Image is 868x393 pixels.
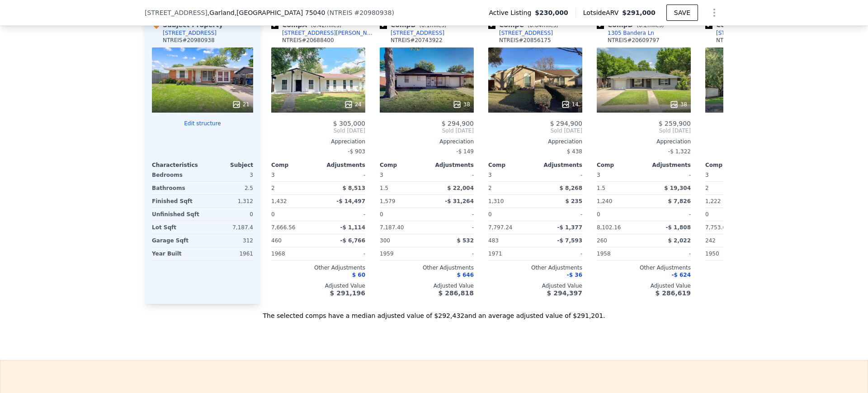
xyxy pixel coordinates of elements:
span: $291,000 [622,9,656,16]
span: $ 286,619 [656,289,691,297]
div: 3 [204,169,253,181]
div: - [429,247,474,260]
div: Adjustments [427,161,474,169]
div: - [537,169,582,181]
div: - [320,169,365,181]
span: $ 22,004 [447,185,474,191]
span: -$ 624 [671,272,691,278]
span: $ 438 [567,148,582,155]
div: Appreciation [271,138,365,145]
span: , [GEOGRAPHIC_DATA] 75040 [235,9,325,16]
span: $ 294,397 [547,289,582,297]
div: Other Adjustments [705,264,799,271]
span: 1,240 [597,198,612,204]
div: 21 [232,100,250,109]
span: 0 [705,211,709,218]
div: Appreciation [597,138,691,145]
div: Appreciation [705,138,799,145]
div: - [646,169,691,181]
div: Adjusted Value [597,282,691,289]
div: 1950 [705,247,750,260]
div: - [646,208,691,221]
div: Comp [271,161,318,169]
span: Sold [DATE] [597,127,691,134]
button: SAVE [666,5,698,21]
div: [STREET_ADDRESS] [716,29,770,37]
span: -$ 903 [348,148,365,155]
div: Bedrooms [152,169,201,181]
span: 3 [488,172,492,178]
span: 3 [380,172,383,178]
div: Appreciation [488,138,582,145]
div: 2 [271,182,316,194]
span: 7,797.24 [488,224,512,231]
div: Other Adjustments [380,264,474,271]
div: Garage Sqft [152,234,201,247]
span: $ 532 [457,237,474,244]
span: 0 [488,211,492,218]
div: - [320,247,365,260]
span: [STREET_ADDRESS] [145,8,208,17]
span: 8,102.16 [597,224,621,231]
div: 1.5 [597,182,642,194]
div: 1958 [597,247,642,260]
div: Characteristics [152,161,203,169]
span: -$ 1,377 [557,224,582,231]
div: 2 [488,182,533,194]
div: [STREET_ADDRESS] [391,29,444,37]
span: -$ 1,114 [340,224,365,231]
div: [STREET_ADDRESS] [499,29,553,37]
span: $ 8,268 [560,185,582,191]
span: 1,579 [380,198,395,204]
div: Other Adjustments [597,264,691,271]
span: NTREIS [330,9,353,16]
span: $ 8,513 [343,185,365,191]
span: Sold [DATE] [380,127,474,134]
div: 14 [561,100,579,109]
div: 0 [204,208,253,221]
div: 24 [344,100,362,109]
span: -$ 149 [456,148,474,155]
span: Sold [DATE] [488,127,582,134]
div: - [537,247,582,260]
button: Edit structure [152,120,253,127]
div: Adjusted Value [488,282,582,289]
div: - [429,208,474,221]
span: 0 [271,211,275,218]
div: Adjusted Value [705,282,799,289]
span: , Garland [208,8,325,17]
div: 1968 [271,247,316,260]
div: 1961 [204,247,253,260]
span: Lotside ARV [583,8,622,17]
div: Year Built [152,247,201,260]
div: 7,187.4 [204,221,253,234]
span: -$ 14,497 [336,198,365,204]
span: 1,310 [488,198,504,204]
span: 1,432 [271,198,287,204]
span: -$ 1,808 [666,224,691,231]
span: 3 [271,172,275,178]
span: $ 291,196 [330,289,365,297]
span: $ 286,818 [439,289,474,297]
div: Subject [203,161,253,169]
div: NTREIS # 20980938 [163,37,215,44]
span: Sold [DATE] [705,127,799,134]
div: - [646,247,691,260]
span: 460 [271,237,282,244]
span: -$ 31,264 [445,198,474,204]
span: 3 [597,172,600,178]
div: - [320,208,365,221]
div: Other Adjustments [488,264,582,271]
a: [STREET_ADDRESS] [488,29,553,37]
div: Finished Sqft [152,195,201,208]
span: -$ 1,322 [668,148,691,155]
span: -$ 36 [567,272,582,278]
span: 300 [380,237,390,244]
span: 0 [597,211,600,218]
div: Bathrooms [152,182,201,194]
span: 7,187.40 [380,224,404,231]
div: Adjusted Value [271,282,365,289]
div: NTREIS # 20743922 [391,37,443,44]
div: Other Adjustments [271,264,365,271]
div: - [537,208,582,221]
